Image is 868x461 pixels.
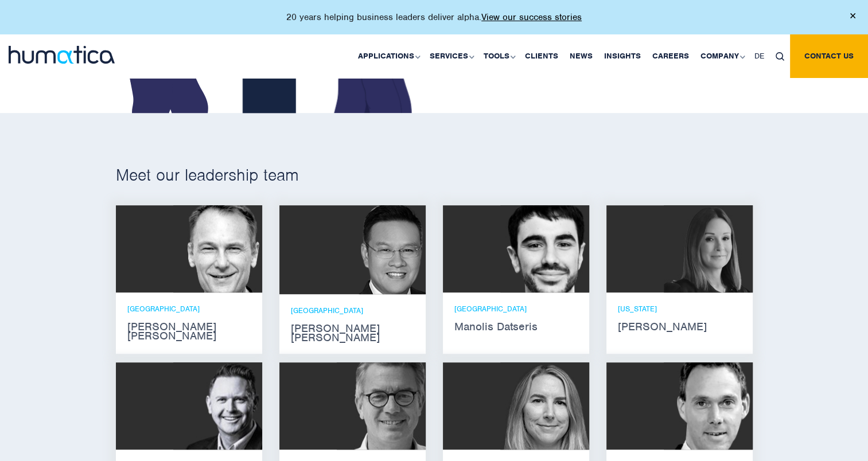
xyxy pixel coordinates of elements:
a: Contact us [790,34,868,78]
span: DE [754,51,764,61]
img: search_icon [776,52,784,61]
h2: Meet our leadership team [116,165,753,185]
img: logo [9,46,115,64]
a: Tools [478,34,519,78]
a: Careers [647,34,695,78]
a: Applications [352,34,424,78]
img: Manolis Datseris [500,205,589,292]
p: [GEOGRAPHIC_DATA] [127,304,251,314]
strong: [PERSON_NAME] [PERSON_NAME] [291,324,414,342]
img: Zoë Fox [500,362,589,450]
a: View our success stories [481,11,582,23]
a: News [564,34,598,78]
a: Services [424,34,478,78]
p: [GEOGRAPHIC_DATA] [291,306,414,315]
img: Russell Raath [173,362,262,450]
strong: [PERSON_NAME] [618,322,741,331]
img: Andros Payne [173,205,262,292]
img: Melissa Mounce [664,205,753,292]
strong: Manolis Datseris [454,322,578,331]
strong: [PERSON_NAME] [PERSON_NAME] [127,322,251,341]
a: Clients [519,34,564,78]
img: Andreas Knobloch [664,362,753,450]
a: Company [695,34,749,78]
p: [US_STATE] [618,304,741,314]
a: Insights [598,34,647,78]
p: 20 years helping business leaders deliver alpha. [286,11,582,23]
p: [GEOGRAPHIC_DATA] [454,304,578,314]
a: DE [749,34,770,78]
img: Jan Löning [337,362,426,450]
img: Jen Jee Chan [328,205,426,294]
